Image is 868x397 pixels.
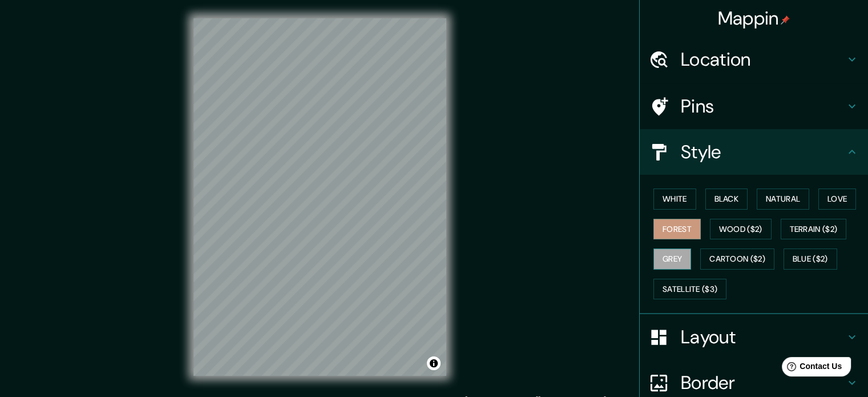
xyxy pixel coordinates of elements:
div: Location [640,37,868,82]
h4: Style [681,141,845,163]
div: Style [640,129,868,175]
button: Blue ($2) [784,248,837,270]
button: Forest [653,219,701,240]
iframe: Help widget launcher [766,352,855,384]
button: Black [705,189,748,210]
h4: Mappin [718,7,790,30]
h4: Pins [681,95,845,118]
button: Cartoon ($2) [700,248,774,270]
h4: Layout [681,326,845,348]
button: Grey [653,248,691,270]
h4: Border [681,371,845,394]
div: Layout [640,314,868,360]
img: pin-icon.png [781,15,790,25]
button: Love [818,189,856,210]
button: Natural [757,189,809,210]
canvas: Map [193,18,446,376]
button: White [653,189,696,210]
h4: Location [681,48,845,71]
button: Toggle attribution [427,356,441,370]
button: Wood ($2) [710,219,772,240]
button: Satellite ($3) [653,279,726,300]
div: Pins [640,83,868,129]
button: Terrain ($2) [781,219,847,240]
